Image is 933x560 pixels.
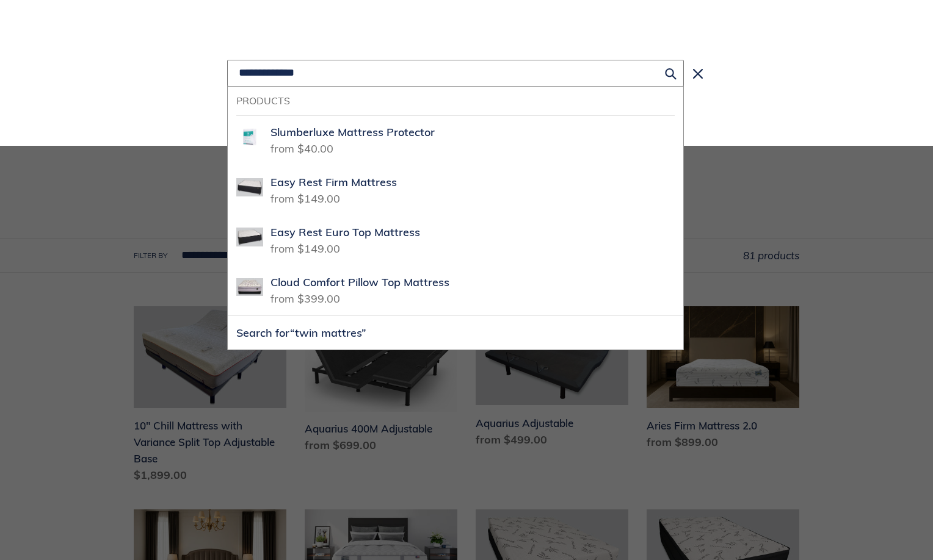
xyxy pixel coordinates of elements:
[236,174,263,201] img: Easy Rest Firm Mattress
[228,265,683,315] a: cloud comfort pillow topCloud Comfort Pillow Top Mattressfrom $399.00
[270,176,397,190] span: Easy Rest Firm Mattress
[228,165,683,215] a: Easy Rest Firm MattressEasy Rest Firm Mattressfrom $149.00
[270,126,435,140] span: Slumberluxe Mattress Protector
[228,115,683,165] a: Slumberluxe-Mattress-ProtectorSlumberluxe Mattress Protectorfrom $40.00
[270,188,340,206] span: from $149.00
[227,60,684,87] input: Search
[236,274,263,301] img: cloud comfort pillow top
[236,95,675,107] h3: Products
[236,124,263,151] img: Slumberluxe-Mattress-Protector
[290,326,366,340] span: “twin mattres”
[270,276,449,290] span: Cloud Comfort Pillow Top Mattress
[270,288,340,306] span: from $399.00
[228,215,683,265] a: Easy Rest Euro Top MattressEasy Rest Euro Top Mattressfrom $149.00
[270,238,340,256] span: from $149.00
[270,226,420,240] span: Easy Rest Euro Top Mattress
[270,138,333,156] span: from $40.00
[236,224,263,251] img: Easy Rest Euro Top Mattress
[228,316,683,350] button: Search for“twin mattres”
